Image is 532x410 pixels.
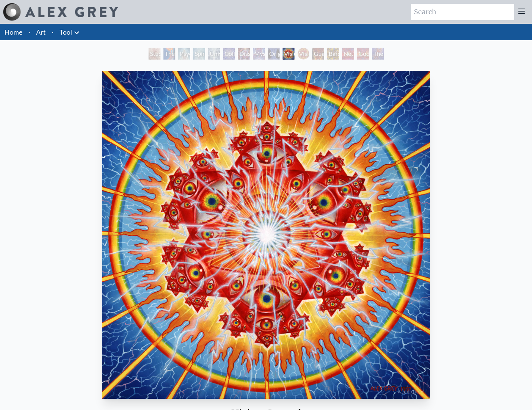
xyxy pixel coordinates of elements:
a: Art [36,27,46,37]
div: Vision Crystal [283,48,294,60]
div: Study for the Great Turn [149,48,160,60]
a: Home [4,28,22,36]
div: Original Face [268,48,280,60]
li: · [25,24,33,40]
a: Tool [60,27,72,37]
div: Universal Mind Lattice [208,48,220,60]
div: Vision Crystal Tondo [297,48,309,60]
div: Collective Vision [223,48,235,60]
div: The Torch [163,48,175,60]
div: Dissectional Art for Tool's Lateralus CD [238,48,250,60]
div: Mystic Eye [253,48,265,60]
div: Spiritual Energy System [193,48,205,60]
div: Bardo Being [327,48,339,60]
img: Vision-Crystal-1997-Alex-Grey-watermarked.jpg [102,71,430,399]
div: Net of Being [342,48,354,60]
li: · [49,24,57,40]
div: Psychic Energy System [178,48,190,60]
input: Search [411,4,514,20]
div: The Great Turn [372,48,384,60]
div: Guardian of Infinite Vision [312,48,324,60]
div: Godself [357,48,369,60]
